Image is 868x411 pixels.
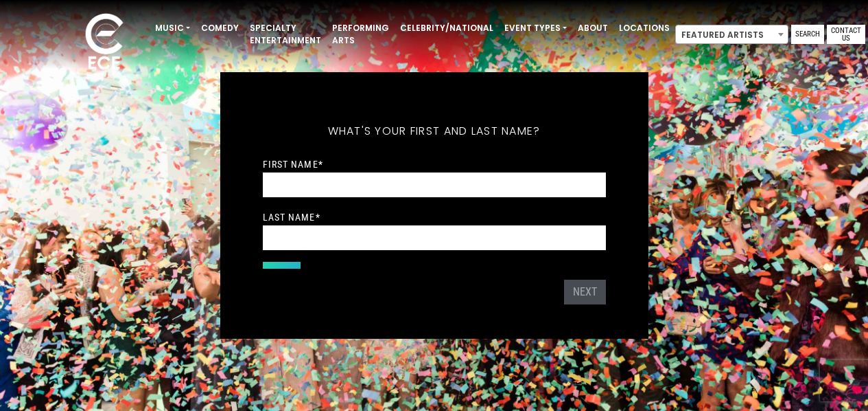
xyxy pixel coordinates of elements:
a: Performing Arts [327,16,395,52]
h5: What's your first and last name? [263,107,606,156]
a: Event Types [499,16,572,40]
span: Featured Artists [675,25,788,44]
a: Music [150,16,196,40]
a: Comedy [196,16,244,40]
a: Contact Us [827,25,865,44]
img: ece_new_logo_whitev2-1.png [70,10,139,76]
label: Last Name [263,211,320,223]
a: About [572,16,613,40]
label: First Name [263,158,323,170]
span: Featured Artists [676,25,788,45]
a: Locations [613,16,675,40]
a: Specialty Entertainment [244,16,327,52]
a: Celebrity/National [395,16,499,40]
a: Search [791,25,824,44]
